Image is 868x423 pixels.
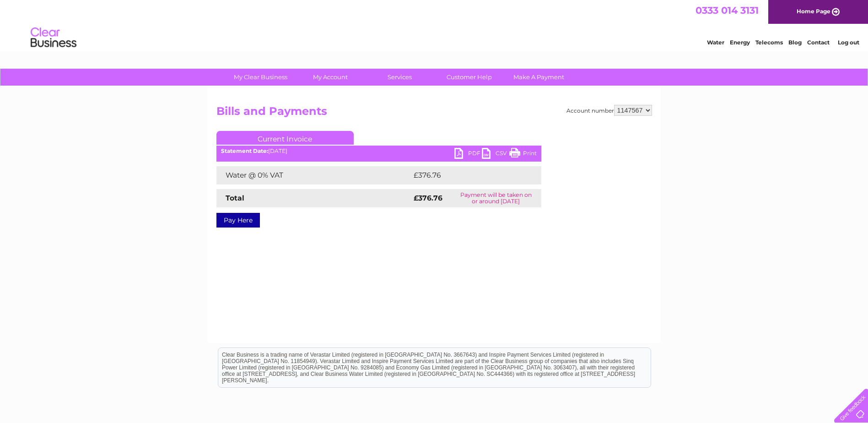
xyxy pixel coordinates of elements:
a: Make A Payment [501,69,577,86]
a: My Account [292,69,368,86]
div: [DATE] [216,148,541,154]
div: Account number [566,105,652,116]
a: Log out [838,39,859,46]
h2: Bills and Payments [216,105,652,122]
a: 0333 014 3131 [695,5,759,16]
a: Services [362,69,437,86]
a: Pay Here [216,213,260,228]
div: Clear Business is a trading name of Verastar Limited (registered in [GEOGRAPHIC_DATA] No. 3667643... [218,5,651,44]
td: Water @ 0% VAT [216,166,411,184]
td: Payment will be taken on or around [DATE] [451,189,541,207]
strong: Total [226,194,244,202]
a: Blog [788,39,802,46]
a: Telecoms [755,39,783,46]
a: CSV [482,148,509,161]
a: PDF [454,148,482,161]
b: Statement Date: [221,147,268,154]
a: Contact [807,39,830,46]
td: £376.76 [411,166,525,184]
a: Print [509,148,537,161]
img: logo.png [30,24,77,52]
a: My Clear Business [223,69,298,86]
a: Water [707,39,724,46]
a: Current Invoice [216,131,354,145]
strong: £376.76 [414,194,442,202]
a: Energy [730,39,750,46]
a: Customer Help [431,69,507,86]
